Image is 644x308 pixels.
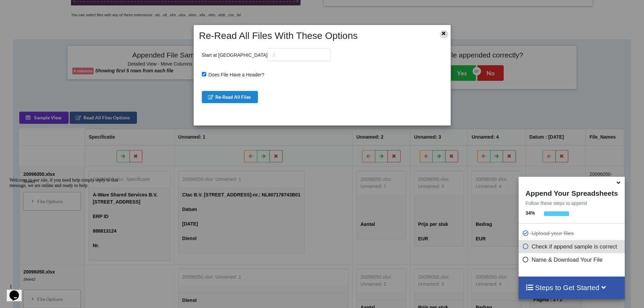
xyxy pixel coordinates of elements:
[525,283,618,292] h4: Steps to Get Started
[519,200,624,207] p: Follow these steps to append
[525,210,535,216] b: 34 %
[522,242,623,251] p: Check if append sample is correct
[202,48,331,61] p: Start at [GEOGRAPHIC_DATA]
[267,48,330,61] input: 3
[196,30,427,42] h2: Re-Read All Files With These Options
[3,3,112,13] span: Welcome to our site, if you need help simply reply to this message, we are online and ready to help.
[522,229,623,238] p: Upload your files
[7,175,128,278] iframe: chat widget
[7,281,28,301] iframe: chat widget
[522,256,623,264] p: Name & Download Your File
[206,72,264,77] span: Does File Have a Header?
[3,3,124,14] div: Welcome to our site, if you need help simply reply to this message, we are online and ready to help.
[519,187,624,197] h4: Append Your Spreadsheets
[202,91,258,103] button: Re-Read All Files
